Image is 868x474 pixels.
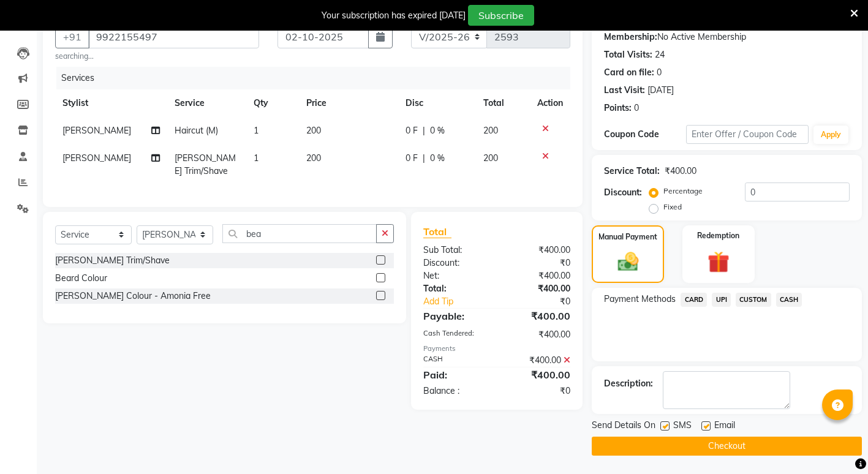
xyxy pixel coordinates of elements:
[497,269,579,282] div: ₹400.00
[254,125,259,136] span: 1
[663,201,682,213] label: Fixed
[55,25,89,48] button: +91
[423,124,425,137] span: |
[414,385,497,397] div: Balance :
[55,290,211,303] div: [PERSON_NAME] Colour - Amonia Free
[406,124,418,137] span: 0 F
[55,89,167,117] th: Stylist
[299,89,398,117] th: Price
[736,293,771,307] span: CUSTOM
[175,152,236,176] span: [PERSON_NAME] Trim/Shave
[604,377,653,390] div: Description:
[55,254,170,267] div: [PERSON_NAME] Trim/Shave
[510,295,579,308] div: ₹0
[423,225,451,238] span: Total
[62,125,131,136] span: [PERSON_NAME]
[634,102,639,115] div: 0
[530,89,570,117] th: Action
[665,165,696,178] div: ₹400.00
[483,125,498,136] span: 200
[322,9,466,22] div: Your subscription has expired [DATE]
[497,244,579,257] div: ₹400.00
[604,186,642,199] div: Discount:
[657,66,662,79] div: 0
[430,152,445,165] span: 0 %
[306,125,321,136] span: 200
[222,224,377,243] input: Search or Scan
[655,48,665,61] div: 24
[55,51,259,62] small: searching...
[598,231,657,243] label: Manual Payment
[497,367,579,382] div: ₹400.00
[414,282,497,295] div: Total:
[592,437,862,456] button: Checkout
[254,152,259,164] span: 1
[813,126,848,144] button: Apply
[604,48,652,61] div: Total Visits:
[712,293,731,307] span: UPI
[697,230,739,241] label: Redemption
[306,152,321,164] span: 200
[414,269,497,282] div: Net:
[55,272,107,285] div: Beard Colour
[423,344,571,354] div: Payments
[167,89,246,117] th: Service
[476,89,530,117] th: Total
[604,102,632,115] div: Points:
[497,354,579,367] div: ₹400.00
[497,282,579,295] div: ₹400.00
[423,152,425,165] span: |
[611,250,645,274] img: _cash.svg
[497,257,579,269] div: ₹0
[497,328,579,341] div: ₹400.00
[647,84,674,97] div: [DATE]
[497,309,579,323] div: ₹400.00
[497,385,579,397] div: ₹0
[663,186,703,197] label: Percentage
[468,5,534,26] button: Subscribe
[414,309,497,323] div: Payable:
[604,66,654,79] div: Card on file:
[604,31,657,43] div: Membership:
[681,293,707,307] span: CARD
[604,165,660,178] div: Service Total:
[414,354,497,367] div: CASH
[414,295,511,308] a: Add Tip
[62,152,131,164] span: [PERSON_NAME]
[406,152,418,165] span: 0 F
[430,124,445,137] span: 0 %
[414,328,497,341] div: Cash Tendered:
[714,419,735,434] span: Email
[88,25,259,48] input: Search by Name/Mobile/Email/Code
[604,128,686,141] div: Coupon Code
[776,293,802,307] span: CASH
[246,89,299,117] th: Qty
[673,419,692,434] span: SMS
[604,84,645,97] div: Last Visit:
[175,125,218,136] span: Haircut (M)
[414,244,497,257] div: Sub Total:
[686,125,809,144] input: Enter Offer / Coupon Code
[398,89,476,117] th: Disc
[604,31,850,43] div: No Active Membership
[414,257,497,269] div: Discount:
[592,419,655,434] span: Send Details On
[56,67,579,89] div: Services
[604,293,676,306] span: Payment Methods
[483,152,498,164] span: 200
[414,367,497,382] div: Paid:
[701,249,736,276] img: _gift.svg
